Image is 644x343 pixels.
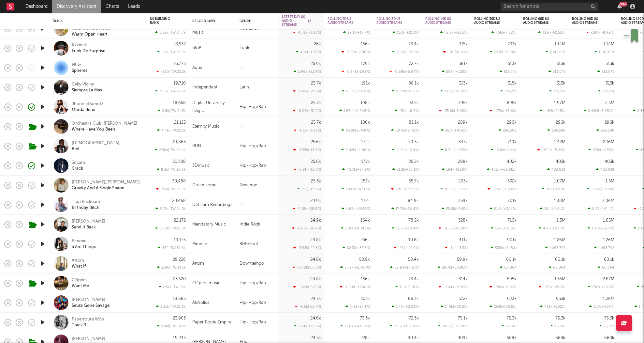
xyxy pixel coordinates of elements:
div: 46.7k ( +37.2 % ) [342,167,370,172]
div: 387k ( +57 % ) [542,187,565,191]
a: Where Have You Been [72,127,115,133]
a: Orchestra Club, [PERSON_NAME] [72,121,137,127]
div: 1,263,795 [545,246,565,250]
div: 24.9k [310,199,321,203]
div: Def Jam Recordings [192,201,232,209]
div: Hip-Hop/Rap [236,136,279,156]
div: 20,468 [172,199,186,203]
div: 88.1k [408,81,419,86]
div: -28.1k ( -33.5 % ) [391,187,419,191]
div: 901k [507,238,517,242]
div: Rolling 30D US Audio Streams [474,17,507,25]
div: 513,075 [597,70,614,74]
div: Downtempo [236,254,279,273]
a: [PERSON_NAME] [72,219,105,225]
div: Rolling 3D US Audio Streams [376,17,409,25]
div: 2.4k | TW: 25.9k [150,50,186,54]
div: 19,710 [173,81,186,86]
div: 186k [360,120,370,125]
div: 3.73k | TW: 24.2k [150,207,186,211]
div: Track 3 [72,322,86,328]
div: 1,263,795 [594,246,614,250]
div: 172k [361,160,370,164]
div: 58.1k ( +17.3k % ) [390,265,419,270]
div: 1.14M [603,42,614,46]
div: JhonnieDamnD [72,101,103,107]
div: 403,038 [596,167,614,172]
div: 83.2k ( +80.8 % ) [342,128,370,133]
div: 25.7k [311,81,321,86]
div: Track [52,19,140,23]
a: Want Me [72,283,89,289]
div: 209k ( +138 % ) [442,70,468,74]
div: 513,075 [500,70,517,74]
div: 25.6k [311,140,321,144]
div: Rolling 14D US Audio Streams [425,17,458,25]
div: 16.1k ( +21.1 % ) [393,30,419,35]
a: Warm Open Heart [72,32,108,38]
div: 1.25M ( +504 % ) [587,187,614,191]
div: 156k [361,42,370,46]
div: 8.31k ( +2.53 % ) [441,148,468,152]
div: 82.1k [409,120,419,125]
a: Paperroute Woo [72,317,104,322]
div: [PERSON_NAME],[PERSON_NAME] [72,179,140,185]
a: Siempre La Mas [72,87,102,93]
div: 60.1k [555,257,565,262]
div: 0to8 [192,44,201,52]
div: 2.5M [605,101,614,105]
div: 79.3k [408,140,419,144]
div: 402k [507,160,517,164]
div: 456k ( +53.7 % ) [539,226,565,230]
div: 29.1k ( +17.7 % ) [343,30,370,35]
div: 3dcam [72,160,85,166]
div: 11.2k ( +16.4 % ) [392,148,419,152]
div: 11k ( +43.7 % ) [297,187,321,191]
div: Record Label [192,19,223,23]
div: -1.02k ( -3.93 % ) [293,30,321,35]
div: Independent [192,84,217,91]
div: 283k ( +4.5k % ) [441,128,468,133]
div: US Building Rank [150,17,176,25]
div: 12.7k ( +19.4 % ) [392,226,419,230]
a: Send It Back [72,225,96,230]
div: 127k ( +21.6 % ) [491,226,517,230]
div: 17.7k ( +26.4 % ) [391,207,419,211]
div: 1.97k ( +2.46 % ) [391,128,419,133]
div: 3Dmusic [192,162,210,170]
div: -179k ( -16.6 % ) [490,109,517,113]
div: Indie Rock [236,215,279,234]
div: 84.9k [408,199,419,203]
div: 295,508 [499,128,517,133]
div: Spheres [72,68,87,74]
div: -14k ( -3.3 % ) [445,246,468,250]
div: 323k ( +78.8 % ) [490,50,517,54]
div: 1.65M [603,218,614,223]
div: 57.9k ( +5.76k % ) [340,265,370,270]
div: -5.52k ( -22.3 % ) [293,246,321,250]
a: Trap Beckham [72,199,100,205]
div: 85.2k [408,160,419,164]
div: 404 ( +1.56 % ) [296,50,321,54]
div: 328k [458,218,468,223]
div: 60.1k [506,257,517,262]
div: Bml [72,146,79,152]
div: -7.18k ( -28.8 % ) [293,207,321,211]
div: 45k ( +7.08 % ) [491,30,517,35]
div: 16.8k ( +2.4 % ) [491,148,517,152]
div: 895k [507,101,517,105]
div: -1.32k ( -5.13 % ) [294,128,321,133]
div: 78.2k [408,218,419,223]
div: 513k [557,62,565,66]
div: 32.8k ( +2.55 % ) [538,30,565,35]
div: 13k ( +16.2 % ) [395,109,419,113]
a: Attom [72,258,84,264]
div: 315k [508,81,517,86]
div: 2.8k | TW: 21.5k [150,109,186,113]
div: -5.49k ( -21.3 % ) [293,89,321,93]
div: 462 | TW: 19.6k [150,246,186,250]
div: 24.9k [310,218,321,223]
div: 2.16M [603,140,614,144]
div: 20,388 [172,160,186,164]
div: 2.42M ( +3.03k % ) [584,109,614,113]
